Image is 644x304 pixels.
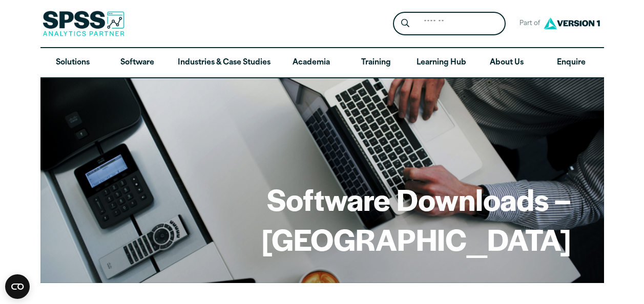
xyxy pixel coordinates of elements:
h1: Software Downloads – [GEOGRAPHIC_DATA] [73,179,571,258]
button: Search magnifying glass icon [396,14,414,33]
img: SPSS Analytics Partner [43,11,124,36]
a: Enquire [539,48,604,78]
a: Academia [279,48,343,78]
span: Part of [514,16,541,31]
a: Software [105,48,170,78]
img: Version1 Logo [541,14,603,33]
nav: Desktop version of site main menu [40,48,604,78]
button: Open CMP widget [5,274,30,299]
a: Industries & Case Studies [170,48,279,78]
form: Site Header Search Form [393,12,506,36]
a: About Us [474,48,539,78]
a: Solutions [40,48,105,78]
svg: Search magnifying glass icon [401,19,409,28]
a: Training [343,48,408,78]
a: Learning Hub [408,48,474,78]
